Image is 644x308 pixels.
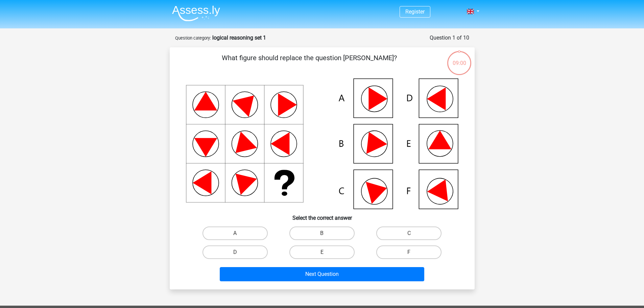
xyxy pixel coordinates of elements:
button: Next Question [220,267,424,281]
img: Assessly [172,5,220,21]
div: Question 1 of 10 [430,34,469,42]
small: Question category: [175,35,211,41]
label: C [376,227,442,240]
a: Register [405,8,425,15]
label: D [202,245,268,259]
label: E [289,245,355,259]
label: B [289,227,355,240]
label: F [376,245,442,259]
div: 09:00 [447,50,472,67]
label: A [202,227,268,240]
p: What figure should replace the question [PERSON_NAME]? [181,53,438,73]
strong: logical reasoning set 1 [212,34,266,41]
h6: Select the correct answer [181,209,464,221]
